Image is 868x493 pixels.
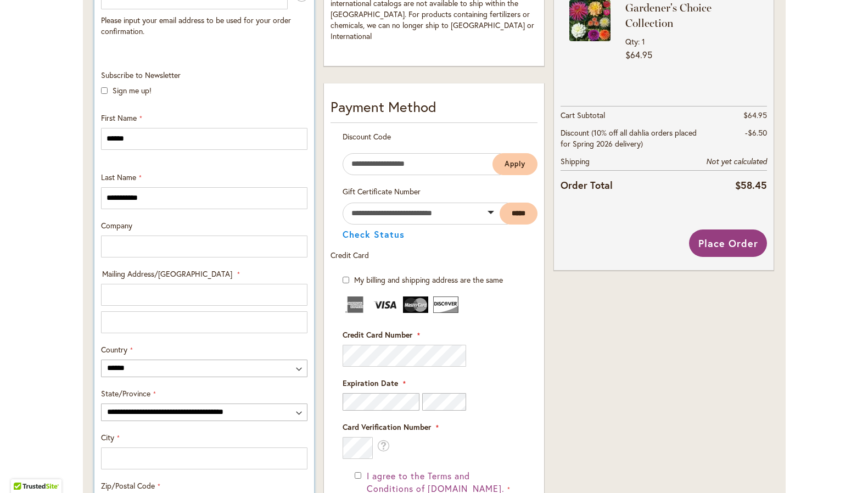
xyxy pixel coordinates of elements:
[561,127,697,149] span: Discount (10% off all dahlia orders placed for Spring 2026 delivery)
[433,296,458,313] img: Discover
[561,106,698,124] th: Cart Subtotal
[343,296,368,313] img: American Express
[492,153,537,175] button: Apply
[373,296,398,313] img: Visa
[745,127,767,138] span: -$6.50
[102,268,232,279] span: Mailing Address/[GEOGRAPHIC_DATA]
[625,49,652,60] span: $64.95
[642,36,645,47] span: 1
[698,237,758,250] span: Place Order
[561,177,613,193] strong: Order Total
[343,422,431,432] span: Card Verification Number
[343,378,398,388] span: Expiration Date
[743,110,767,120] span: $64.95
[354,274,503,285] span: My billing and shipping address are the same
[343,329,412,340] span: Credit Card Number
[101,388,150,399] span: State/Province
[101,15,291,36] span: Please input your email address to be used for your order confirmation.
[331,97,537,123] div: Payment Method
[343,230,405,239] button: Check Status
[735,178,767,192] span: $58.45
[343,186,421,197] span: Gift Certificate Number
[101,344,127,355] span: Country
[331,250,369,260] span: Credit Card
[8,454,39,485] iframe: Launch Accessibility Center
[101,480,155,491] span: Zip/Postal Code
[706,156,767,166] span: Not yet calculated
[101,172,136,182] span: Last Name
[101,70,181,80] span: Subscribe to Newsletter
[343,131,391,142] span: Discount Code
[561,156,590,166] span: Shipping
[101,220,132,231] span: Company
[505,159,525,169] span: Apply
[113,85,152,96] label: Sign me up!
[689,229,768,257] button: Place Order
[101,432,114,442] span: City
[101,113,137,123] span: First Name
[625,36,638,47] span: Qty
[403,296,428,313] img: MasterCard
